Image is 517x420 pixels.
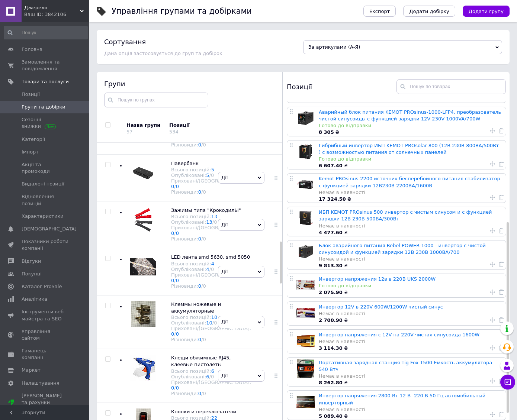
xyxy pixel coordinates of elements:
[319,156,502,162] div: Готово до відправки
[319,406,502,413] div: Немає в наявності
[499,227,504,234] a: Видалити товар
[171,283,251,289] div: Різновиди:
[171,326,251,337] div: Приховані/[GEOGRAPHIC_DATA]:
[499,161,504,167] a: Видалити товар
[221,373,228,378] span: Дії
[206,219,212,225] a: 13
[209,374,214,379] span: /
[319,209,492,222] a: ИБП KEMOT PROsinus 500 инвертор с чистым синусом и с функцией зарядки 12В 230В 500ВА/300Вт
[201,142,206,148] span: /
[126,122,164,129] div: Назва групи
[131,301,155,327] img: Клеммы ножевые и аккумуляторные
[176,278,179,283] a: 0
[171,161,199,166] span: Павербанк
[22,116,69,130] span: Сезонні знижки
[403,6,455,17] button: Додати добірку
[212,320,217,326] span: /
[319,243,486,255] a: Блок аварийного питания Rebel POWER-1000 - инвертор с чистой синусоидой и функцией зарядки 12В 23...
[319,223,502,229] div: Немає в наявності
[206,374,209,379] a: 6
[499,316,504,323] a: Видалити товар
[22,161,69,175] span: Акції та промокоди
[171,374,251,379] div: Опубліковані:
[171,178,251,189] div: Приховані/[GEOGRAPHIC_DATA]:
[319,413,502,420] div: ₴
[198,189,201,195] a: 0
[221,175,228,180] span: Дії
[130,160,156,186] img: Павербанк
[22,59,69,72] span: Замовлення та повідомлення
[171,272,251,283] div: Приховані/[GEOGRAPHIC_DATA]:
[22,213,64,220] span: Характеристики
[319,345,502,352] div: ₴
[22,328,69,342] span: Управління сайтом
[22,296,47,303] span: Аналітика
[171,207,241,213] span: Зажимы типа "КрокодилЫ"
[203,236,206,242] div: 0
[171,167,251,172] div: Всього позицій:
[221,269,228,274] span: Дії
[209,172,214,178] span: /
[499,194,504,201] a: Видалити товар
[174,230,179,236] span: /
[171,266,251,272] div: Опубліковані:
[203,337,206,342] div: 0
[409,9,449,14] span: Додати добірку
[171,337,251,342] div: Різновиди:
[198,391,201,396] a: 0
[319,373,502,379] div: Немає в наявності
[287,79,396,94] div: Позиції
[171,391,251,396] div: Різновиди:
[211,261,214,266] a: 4
[171,379,251,391] div: Приховані/[GEOGRAPHIC_DATA]:
[174,278,179,283] span: /
[319,122,502,129] div: Готово до відправки
[201,391,206,396] span: /
[198,236,201,242] a: 0
[171,189,251,195] div: Різновиди:
[206,266,209,272] a: 4
[469,9,504,14] span: Додати групу
[319,129,334,135] b: 8 305
[201,337,206,342] span: /
[211,172,214,178] div: 0
[104,93,208,107] input: Пошук по групах
[319,338,502,345] div: Немає в наявності
[206,172,209,178] a: 5
[211,314,218,320] a: 10
[211,167,214,172] a: 5
[319,256,502,262] div: Немає в наявності
[22,91,40,98] span: Позиції
[130,254,156,280] img: LED лента smd 5630, smd 5050
[22,181,64,187] span: Видалені позиції
[308,44,360,50] span: За артикулами (А-Я)
[319,229,502,236] div: ₴
[203,189,206,195] div: 0
[132,207,154,233] img: Зажимы типа "КрокодилЫ"
[203,283,206,289] div: 0
[171,219,251,225] div: Опубліковані:
[171,368,251,374] div: Всього позицій:
[22,308,69,322] span: Інструменти веб-майстра та SEO
[319,317,343,323] b: 2 700.90
[319,379,502,386] div: ₴
[104,79,275,88] div: Групи
[176,331,179,337] a: 0
[22,149,39,155] span: Імпорт
[171,409,236,414] span: Кнопки и переключатели
[171,278,174,283] a: 0
[171,225,251,236] div: Приховані/[GEOGRAPHIC_DATA]:
[319,196,346,202] b: 17 324.50
[22,283,62,290] span: Каталог ProSale
[112,7,252,16] h1: Управління групами та добірками
[22,392,69,413] span: [PERSON_NAME] та рахунки
[319,413,343,419] b: 5 089.40
[171,184,174,189] a: 0
[198,337,201,342] a: 0
[319,263,343,268] b: 9 813.30
[171,230,174,236] a: 0
[319,282,502,289] div: Готово до відправки
[104,38,146,46] h4: Сортування
[319,332,479,337] a: Инвертор напряжения с 12V на 220V чистая синусоида 1600W
[126,129,133,135] div: 57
